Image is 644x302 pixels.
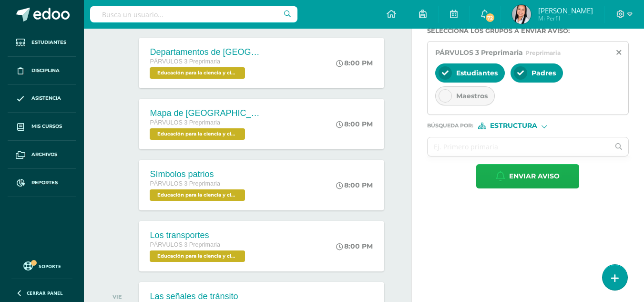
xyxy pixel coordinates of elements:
[150,250,245,262] span: Educación para la ciencia y ciudadanía 'A'
[31,39,66,46] span: Estudiantes
[150,128,245,140] span: Educación para la ciencia y ciudadanía 'A'
[150,292,247,302] div: Las señales de tránsito
[150,230,247,240] div: Los transportes
[27,290,63,296] span: Cerrar panel
[485,12,495,23] span: 72
[478,123,550,129] div: [object Object]
[8,113,76,141] a: Mis cursos
[509,165,560,188] span: Enviar aviso
[538,6,593,15] span: [PERSON_NAME]
[336,120,373,128] div: 8:00 PM
[456,69,498,77] span: Estudiantes
[8,57,76,85] a: Disciplina
[31,123,62,130] span: Mis cursos
[525,49,561,56] span: Preprimaria
[31,67,60,74] span: Disciplina
[532,69,556,77] span: Padres
[490,123,537,128] span: Estructura
[428,137,610,156] input: Ej. Primero primaria
[512,5,531,24] img: a2e504dbe0a8de35478007d67e28394a.png
[150,47,264,57] div: Departamentos de [GEOGRAPHIC_DATA]
[11,259,72,272] a: Soporte
[456,92,488,100] span: Maestros
[427,27,629,34] label: Selecciona los grupos a enviar aviso :
[150,180,220,187] span: PÁRVULOS 3 Preprimaria
[150,241,220,248] span: PÁRVULOS 3 Preprimaria
[8,141,76,169] a: Archivos
[150,67,245,79] span: Educación para la ciencia y ciudadanía 'A'
[90,6,297,22] input: Busca un usuario...
[31,179,58,187] span: Reportes
[435,48,523,57] span: PÁRVULOS 3 Preprimaria
[150,108,264,118] div: Mapa de [GEOGRAPHIC_DATA]
[31,94,61,102] span: Asistencia
[150,58,220,65] span: PÁRVULOS 3 Preprimaria
[8,169,76,197] a: Reportes
[336,181,373,189] div: 8:00 PM
[150,119,220,126] span: PÁRVULOS 3 Preprimaria
[336,59,373,67] div: 8:00 PM
[31,151,57,158] span: Archivos
[150,169,247,179] div: Símbolos patrios
[150,189,245,201] span: Educación para la ciencia y ciudadanía 'A'
[8,29,76,57] a: Estudiantes
[336,242,373,250] div: 8:00 PM
[476,164,579,188] button: Enviar aviso
[39,263,61,270] span: Soporte
[427,123,473,128] span: Búsqueda por :
[538,14,593,22] span: Mi Perfil
[112,293,122,300] div: VIE
[8,85,76,113] a: Asistencia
